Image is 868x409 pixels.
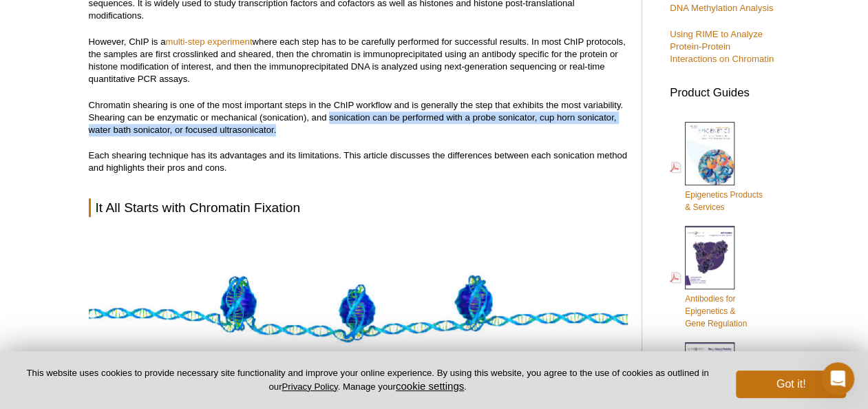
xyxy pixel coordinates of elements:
a: Epigenetics Products& Services [670,120,763,215]
span: Epigenetics Products & Services [685,190,763,212]
img: Epi_brochure_140604_cover_web_70x200 [685,122,734,185]
iframe: Intercom live chat [821,362,854,395]
h2: It All Starts with Chromatin Fixation [89,198,628,217]
a: Privacy Policy [282,381,337,392]
a: Antibodies forEpigenetics &Gene Regulation [670,224,747,331]
h3: Product Guides [670,79,780,99]
a: multi-step experiment [165,36,252,47]
p: Chromatin shearing is one of the most important steps in the ChIP workflow and is generally the s... [89,99,628,136]
span: Antibodies for Epigenetics & Gene Regulation [685,294,747,328]
p: This website uses cookies to provide necessary site functionality and improve your online experie... [22,367,713,393]
img: Rec_prots_140604_cover_web_70x200 [685,342,734,406]
button: Got it! [736,370,846,398]
img: Abs_epi_2015_cover_web_70x200 [685,226,734,289]
p: However, ChIP is a where each step has to be carefully performed for successful results. In most ... [89,36,628,85]
button: cookie settings [396,380,464,392]
img: Chromatin Fixation [89,227,628,398]
a: Using RIME to Analyze Protein-Protein Interactions on Chromatin [670,29,774,64]
p: Each shearing technique has its advantages and its limitations. This article discusses the differ... [89,149,628,174]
